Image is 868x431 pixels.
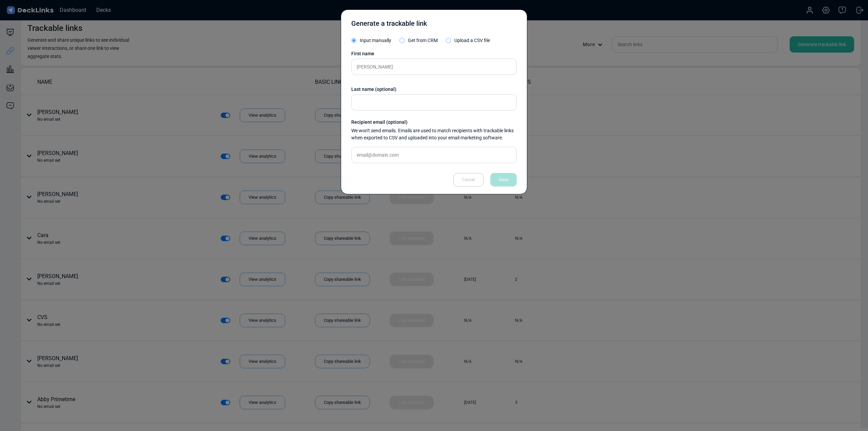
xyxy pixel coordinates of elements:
div: Recipient email (optional) [351,119,517,126]
div: We won't send emails. Emails are used to match recipients with trackable links when exported to C... [351,127,517,141]
span: Get from CRM [408,38,438,43]
input: email@domain.com [351,147,517,163]
span: Upload a CSV file [454,38,490,43]
div: Generate a trackable link [351,18,427,32]
span: Input manually [360,38,391,43]
div: First name [351,50,517,57]
div: Last name (optional) [351,86,517,93]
